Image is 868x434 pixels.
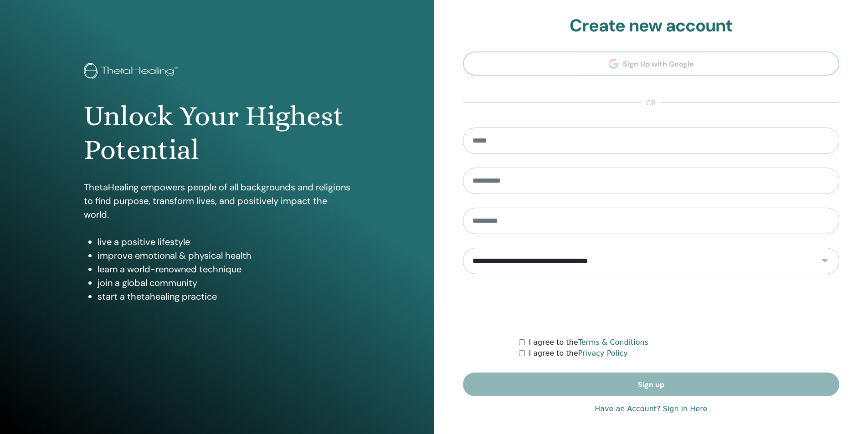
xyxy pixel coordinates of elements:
h2: Create new account [463,15,840,36]
a: Have an Account? Sign in Here [595,403,707,414]
li: start a thetahealing practice [98,290,350,303]
iframe: reCAPTCHA [582,288,720,323]
p: ThetaHealing empowers people of all backgrounds and religions to find purpose, transform lives, a... [84,180,350,221]
span: or [642,97,661,108]
label: I agree to the [529,337,648,348]
label: I agree to the [529,348,627,359]
li: learn a world-renowned technique [98,262,350,276]
a: Privacy Policy [578,349,628,357]
li: improve emotional & physical health [98,249,350,262]
a: Terms & Conditions [578,338,648,347]
h1: Unlock Your Highest Potential [84,99,350,167]
li: live a positive lifestyle [98,235,350,249]
li: join a global community [98,276,350,290]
